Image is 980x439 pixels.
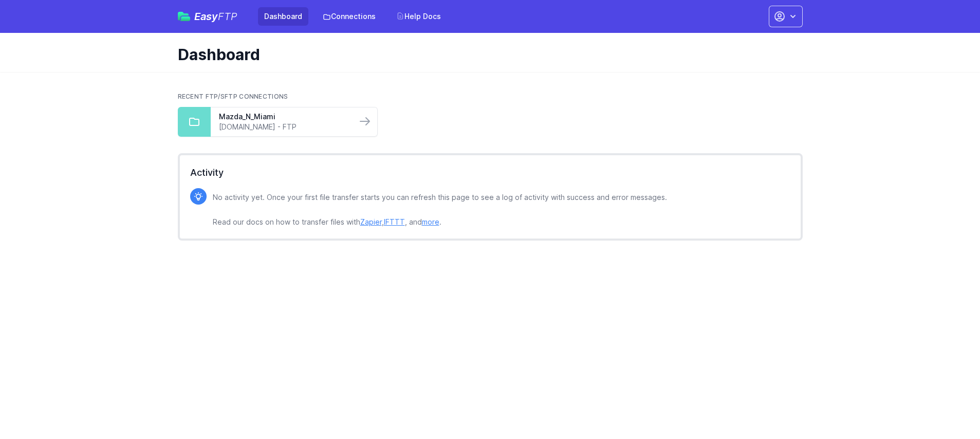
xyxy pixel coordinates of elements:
[219,122,348,132] a: [DOMAIN_NAME] - FTP
[360,217,382,226] a: Zapier
[213,191,667,228] p: No activity yet. Once your first file transfer starts you can refresh this page to see a log of a...
[178,45,794,64] h1: Dashboard
[422,217,439,226] a: more
[178,11,237,22] a: EasyFTP
[218,10,237,23] span: FTP
[178,93,803,101] h2: Recent FTP/SFTP Connections
[390,7,447,26] a: Help Docs
[190,166,790,180] h2: Activity
[317,7,382,26] a: Connections
[219,112,348,122] a: Mazda_N_Miami
[258,7,308,26] a: Dashboard
[178,12,190,21] img: easyftp_logo.png
[384,217,405,226] a: IFTTT
[194,11,237,22] span: Easy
